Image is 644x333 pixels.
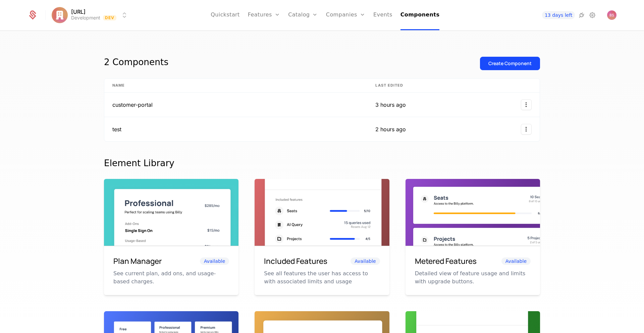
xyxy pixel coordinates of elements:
[113,270,229,286] p: See current plan, add ons, and usage-based charges.
[200,257,229,265] span: Available
[104,93,367,117] td: customer-portal
[367,79,414,93] th: Last edited
[264,255,327,267] h6: Included Features
[113,255,162,267] h6: Plan Manager
[607,10,616,20] button: Open user button
[607,10,616,20] img: Brian Salts-Halcomb
[71,9,86,14] span: [URL]
[351,257,380,265] span: Available
[578,11,586,19] a: Integrations
[588,11,596,19] a: Settings
[480,57,540,70] button: Create Component
[375,125,406,133] div: 2 hours ago
[521,124,532,135] button: Select action
[103,15,117,20] span: Dev
[104,158,540,169] div: Element Library
[415,270,531,286] p: Detailed view of feature usage and limits with upgrade buttons.
[521,99,532,110] button: Select action
[54,8,129,22] button: Select environment
[104,117,367,141] td: test
[542,11,575,19] a: 13 days left
[52,7,68,23] img: Appy.AI
[104,57,168,70] div: 2 Components
[415,255,477,267] h6: Metered Features
[488,60,532,67] div: Create Component
[501,257,531,265] span: Available
[71,14,100,21] div: Development
[264,270,380,286] p: See all features the user has access to with associated limits and usage
[104,79,367,93] th: Name
[375,101,406,109] div: 3 hours ago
